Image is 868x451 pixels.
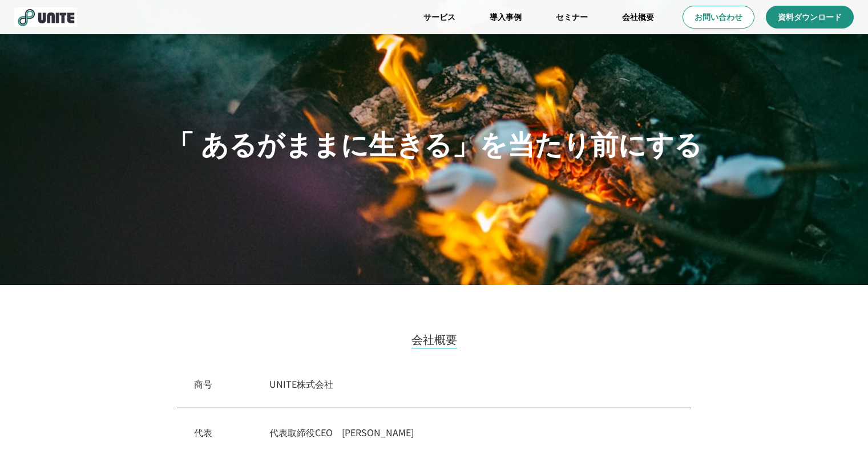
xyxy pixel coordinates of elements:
p: UNITE株式会社 [269,377,675,391]
p: お問い合わせ [695,11,742,23]
p: 資料ダウンロード [778,11,842,23]
a: 資料ダウンロード [766,6,854,29]
a: お問い合わせ [683,6,754,29]
p: 「 あるがままに生きる」を当たり前にする [167,122,702,163]
p: 代表取締役CEO [PERSON_NAME] [269,425,675,439]
p: 代表 [194,425,212,439]
h2: 会社概要 [411,331,457,348]
p: 商号 [194,377,212,391]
